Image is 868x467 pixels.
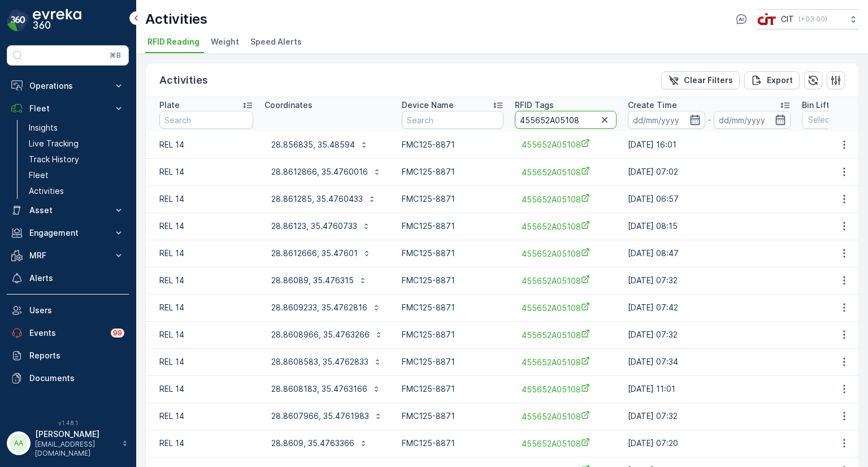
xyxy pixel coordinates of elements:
button: 28.86089, 35.476315 [264,271,374,289]
img: logo [7,9,29,32]
td: [DATE] 06:57 [622,185,796,213]
p: Create Time [628,100,677,111]
p: ⌘B [110,51,121,60]
p: Activities [145,10,207,28]
a: Alerts [7,267,129,289]
span: 455652A05108 [522,329,610,341]
p: [PERSON_NAME] [35,429,116,440]
td: FMC125-8871 [396,321,509,348]
p: Live Tracking [29,138,79,149]
p: 28.8609233, 35.4762816 [271,302,367,313]
button: 28.8607966, 35.4761983 [264,407,389,425]
td: REL 14 [146,403,259,430]
p: - [708,113,711,127]
button: AA[PERSON_NAME][EMAIL_ADDRESS][DOMAIN_NAME] [7,429,129,458]
td: FMC125-8871 [396,267,509,294]
input: Search [402,111,504,129]
td: [DATE] 08:47 [622,240,796,267]
p: Plate [159,100,180,111]
td: REL 14 [146,213,259,240]
input: dd/mm/yyyy [628,111,705,129]
a: Documents [7,367,129,390]
p: Asset [29,205,106,216]
td: REL 14 [146,321,259,348]
p: ( +03:00 ) [798,15,827,24]
td: FMC125-8871 [396,375,509,403]
td: REL 14 [146,158,259,185]
p: 28.86089, 35.476315 [271,275,354,286]
button: Asset [7,199,129,222]
a: Live Tracking [24,136,129,152]
img: cit-logo_pOk6rL0.png [757,13,776,25]
td: FMC125-8871 [396,403,509,430]
button: 28.8609, 35.4763366 [264,434,375,452]
span: 455652A05108 [522,275,610,287]
button: 28.8612866, 35.4760016 [264,163,388,181]
p: Engagement [29,227,106,239]
button: 28.8608583, 35.4762833 [264,353,389,371]
a: Fleet [24,167,129,183]
p: 28.8608583, 35.4762833 [271,356,368,367]
p: RFID Tags [515,100,554,111]
p: Activities [159,72,208,88]
button: CIT(+03:00) [757,9,859,29]
td: FMC125-8871 [396,213,509,240]
a: Insights [24,120,129,136]
button: Operations [7,75,129,97]
button: 28.8608966, 35.4763266 [264,326,390,344]
a: 455652A05108 [522,356,610,368]
td: [DATE] 07:32 [622,267,796,294]
td: REL 14 [146,430,259,457]
p: Clear Filters [684,75,733,86]
p: 28.8612666, 35.47601 [271,248,358,259]
p: Track History [29,154,79,165]
p: 28.8612866, 35.4760016 [271,166,368,178]
p: 99 [113,328,122,338]
span: 455652A05108 [522,166,610,178]
p: 28.8607966, 35.4761983 [271,410,369,422]
td: [DATE] 07:32 [622,403,796,430]
a: 455652A05108 [522,410,610,422]
img: logo_dark-DEwI_e13.png [33,9,81,32]
p: Insights [29,122,58,133]
td: FMC125-8871 [396,294,509,321]
p: Fleet [29,103,106,114]
span: v 1.48.1 [7,420,129,426]
button: Export [744,71,800,89]
td: [DATE] 07:20 [622,430,796,457]
a: Reports [7,344,129,367]
td: REL 14 [146,131,259,158]
span: 455652A05108 [522,193,610,205]
button: 28.861285, 35.4760433 [264,190,383,208]
a: 455652A05108 [522,248,610,260]
button: 28.856835, 35.48594 [264,136,375,154]
button: Clear Filters [661,71,740,89]
p: Bin Lifting [802,100,841,111]
a: 455652A05108 [522,139,610,150]
a: 455652A05108 [522,220,610,232]
input: Search [159,111,253,129]
p: Fleet [29,170,49,181]
p: 28.86123, 35.4760733 [271,220,357,232]
p: Operations [29,80,106,92]
p: 28.8608183, 35.4763166 [271,383,367,395]
td: [DATE] 07:42 [622,294,796,321]
td: REL 14 [146,267,259,294]
p: Reports [29,350,124,361]
a: 455652A05108 [522,302,610,314]
button: 28.86123, 35.4760733 [264,217,377,235]
p: 28.861285, 35.4760433 [271,193,363,205]
span: Speed Alerts [250,36,302,47]
p: Coordinates [264,100,313,111]
a: Events99 [7,322,129,344]
td: [DATE] 07:34 [622,348,796,375]
p: 28.8609, 35.4763366 [271,438,354,449]
td: REL 14 [146,240,259,267]
p: Export [767,75,793,86]
p: Documents [29,373,124,384]
td: FMC125-8871 [396,185,509,213]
